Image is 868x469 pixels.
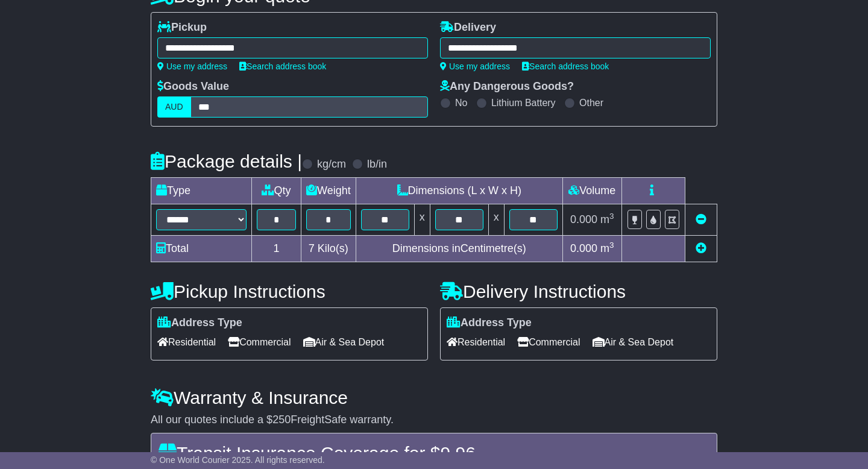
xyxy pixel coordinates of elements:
span: Air & Sea Depot [303,333,385,351]
span: m [600,213,614,225]
span: Residential [447,333,505,351]
td: x [414,204,430,236]
a: Remove this item [696,213,706,225]
label: Lithium Battery [491,97,556,109]
label: Goods Value [157,80,229,93]
div: All our quotes include a $ FreightSafe warranty. [151,414,717,427]
span: 9.96 [440,443,475,463]
a: Search address book [239,61,326,71]
span: © One World Courier 2025. All rights reserved. [151,455,325,465]
td: Dimensions (L x W x H) [356,178,562,204]
label: Delivery [440,21,496,34]
span: Commercial [517,333,580,351]
h4: Warranty & Insurance [151,388,717,408]
span: 7 [309,242,315,254]
label: kg/cm [317,158,346,171]
h4: Pickup Instructions [151,282,428,301]
td: Total [151,236,252,262]
label: Address Type [447,316,532,330]
td: Dimensions in Centimetre(s) [356,236,562,262]
sup: 3 [609,241,614,250]
h4: Delivery Instructions [440,282,717,301]
label: Pickup [157,21,207,34]
td: 1 [252,236,301,262]
h4: Transit Insurance Coverage for $ [159,443,709,463]
label: lb/in [367,158,387,171]
span: 250 [272,414,291,426]
td: Qty [252,178,301,204]
sup: 3 [609,212,614,221]
label: No [455,97,467,109]
span: Residential [157,333,216,351]
td: Weight [301,178,356,204]
span: 0.000 [570,213,597,225]
label: Other [579,97,603,109]
span: 0.000 [570,242,597,254]
td: Kilo(s) [301,236,356,262]
span: Air & Sea Depot [593,333,674,351]
td: Type [151,178,252,204]
h4: Package details | [151,151,302,171]
span: m [600,242,614,254]
a: Use my address [157,61,227,71]
span: Commercial [228,333,291,351]
td: x [488,204,504,236]
a: Add new item [696,242,706,254]
a: Use my address [440,61,510,71]
a: Search address book [522,61,609,71]
label: Any Dangerous Goods? [440,80,574,93]
label: AUD [157,96,191,118]
label: Address Type [157,316,242,330]
td: Volume [562,178,621,204]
